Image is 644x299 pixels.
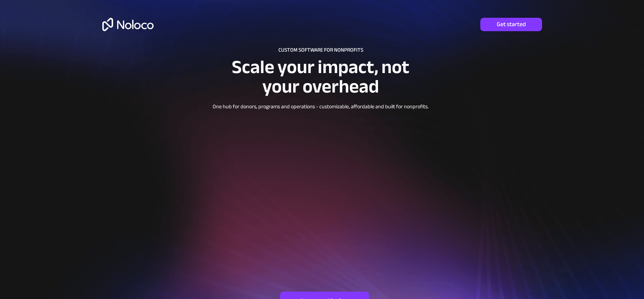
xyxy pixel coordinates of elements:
[480,21,542,28] span: Get started
[480,18,542,31] a: Get started
[213,102,429,112] span: One hub for donors, programs and operations - customizable, affordable and built for nonprofits.
[174,115,463,270] iframe: Nonprofit template - interactive demo
[232,50,409,104] span: Scale your impact, not your overhead
[278,45,363,55] span: CUSTOM SOFTWARE FOR NONPROFITS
